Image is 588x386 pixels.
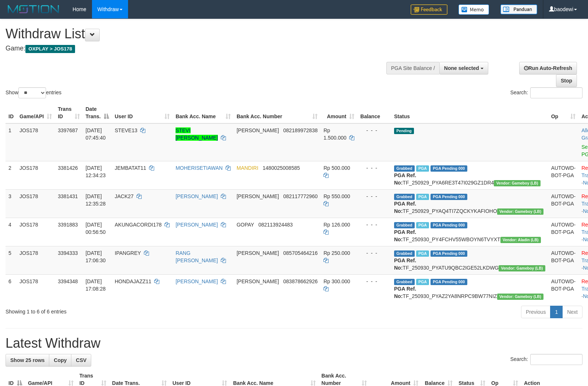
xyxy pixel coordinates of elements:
span: Copy 082113924483 to clipboard [258,222,293,228]
span: PGA Pending [431,194,467,200]
td: JOS178 [17,274,55,303]
label: Search: [510,354,582,365]
label: Search: [510,87,582,98]
span: Vendor URL: https://dashboard.q2checkout.com/secure [497,294,543,300]
span: 3397687 [58,127,78,133]
td: AUTOWD-BOT-PGA [548,161,579,189]
td: 6 [6,274,17,303]
span: [PERSON_NAME] [237,127,279,133]
span: [DATE] 00:56:50 [86,222,106,235]
span: Pending [394,128,414,134]
td: 3 [6,189,17,218]
div: - - - [360,164,388,172]
span: Vendor URL: https://dashboard.q2checkout.com/secure [499,265,545,271]
span: PGA Pending [431,250,467,257]
td: JOS178 [17,161,55,189]
th: ID [6,102,17,123]
span: Copy 085705464216 to clipboard [283,250,318,256]
span: STEVE13 [115,127,137,133]
a: [PERSON_NAME] [176,193,218,199]
td: AUTOWD-BOT-PGA [548,246,579,274]
span: Copy 1480025008585 to clipboard [263,165,300,171]
th: Amount: activate to sort column ascending [320,102,357,123]
label: Show entries [6,87,61,98]
b: PGA Ref. No: [394,229,416,242]
th: User ID: activate to sort column ascending [112,102,173,123]
b: PGA Ref. No: [394,172,416,186]
td: TF_250929_PYA6RE3T47I029GZ1DR4 [391,161,548,189]
span: [PERSON_NAME] [237,250,279,256]
input: Search: [530,354,582,365]
td: AUTOWD-BOT-PGA [548,218,579,246]
span: JEMBATAT11 [115,165,146,171]
th: Trans ID: activate to sort column ascending [55,102,82,123]
div: - - - [360,278,388,285]
div: - - - [360,221,388,228]
td: TF_250929_PYAQ4TI7ZQCKYKAFIOHO [391,189,548,218]
span: 3391883 [58,222,78,228]
span: IPANGREY [115,250,141,256]
span: [PERSON_NAME] [237,278,279,284]
span: 3381426 [58,165,78,171]
td: TF_250930_PY4FCHV55WBOYN6TVYXT [391,218,548,246]
a: [PERSON_NAME] [176,222,218,228]
a: Next [562,306,582,318]
span: JACK27 [115,193,134,199]
span: Show 25 rows [10,357,45,363]
div: - - - [360,249,388,257]
span: Rp 550.000 [323,193,350,199]
span: Rp 126.000 [323,222,350,228]
img: Feedback.jpg [411,4,447,15]
th: Bank Acc. Number: activate to sort column ascending [234,102,320,123]
th: Bank Acc. Name: activate to sort column ascending [173,102,234,123]
img: panduan.png [500,4,537,14]
span: Grabbed [394,250,415,257]
span: Grabbed [394,279,415,285]
td: 1 [6,123,17,161]
span: PGA Pending [431,279,467,285]
span: Vendor URL: https://dashboard.q2checkout.com/secure [497,208,543,215]
button: None selected [439,62,488,74]
span: Copy [54,357,67,363]
a: Show 25 rows [6,354,49,366]
span: Rp 300.000 [323,278,350,284]
span: Marked by baohafiz [416,250,429,257]
span: Copy 083878662926 to clipboard [283,278,318,284]
span: AKUNGACORDI178 [115,222,162,228]
span: CSV [76,357,86,363]
span: MANDIRI [237,165,258,171]
img: Button%20Memo.svg [458,4,489,15]
span: 3394348 [58,278,78,284]
a: Stop [556,74,577,87]
span: Marked by baodewi [416,222,429,228]
span: [DATE] 07:45:40 [86,127,106,141]
span: [DATE] 17:08:28 [86,278,106,292]
b: PGA Ref. No: [394,286,416,299]
span: Vendor URL: https://dashboard.q2checkout.com/secure [494,180,540,186]
td: 4 [6,218,17,246]
span: Rp 500.000 [323,165,350,171]
span: 3381431 [58,193,78,199]
td: JOS178 [17,218,55,246]
span: [DATE] 12:34:23 [86,165,106,178]
h4: Game: [6,45,385,52]
img: MOTION_logo.png [6,4,61,15]
th: Status [391,102,548,123]
b: PGA Ref. No: [394,257,416,271]
span: 3394333 [58,250,78,256]
span: None selected [444,65,479,71]
th: Date Trans.: activate to sort column descending [83,102,112,123]
td: AUTOWD-BOT-PGA [548,274,579,303]
span: Grabbed [394,194,415,200]
span: Grabbed [394,222,415,228]
h1: Latest Withdraw [6,336,582,351]
span: PGA Pending [431,165,467,172]
a: STEVI [PERSON_NAME] [176,127,218,141]
span: Copy 082189972838 to clipboard [283,127,318,133]
a: [PERSON_NAME] [176,278,218,284]
span: Marked by baohafiz [416,279,429,285]
input: Search: [530,87,582,98]
a: Previous [521,306,550,318]
td: 2 [6,161,17,189]
div: PGA Site Balance / [386,62,439,74]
